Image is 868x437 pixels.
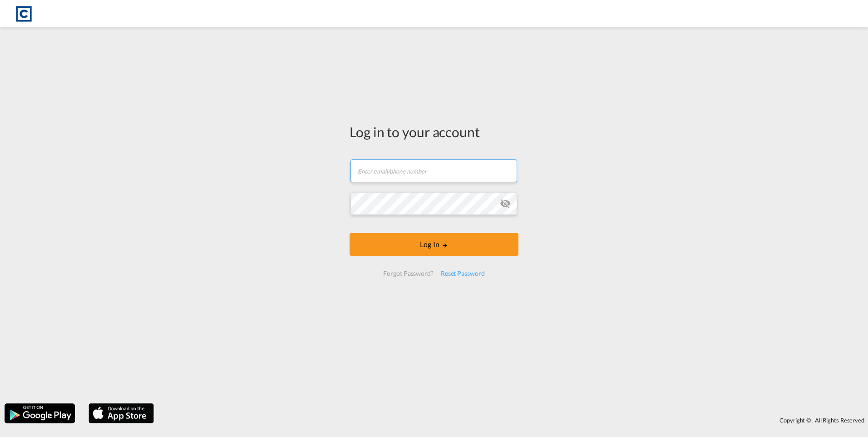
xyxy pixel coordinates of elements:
[4,402,76,424] img: google.png
[350,159,517,182] input: Enter email/phone number
[380,265,437,282] div: Forgot Password?
[88,402,155,424] img: apple.png
[437,265,488,282] div: Reset Password
[14,4,34,24] img: 1fdb9190129311efbfaf67cbb4249bed.jpeg
[158,412,868,428] div: Copyright © . All Rights Reserved
[500,198,511,209] md-icon: icon-eye-off
[350,233,518,256] button: LOGIN
[350,122,518,141] div: Log in to your account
